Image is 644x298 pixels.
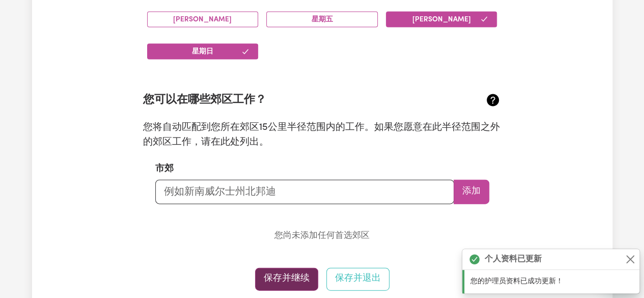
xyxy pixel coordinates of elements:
[266,12,378,28] button: 星期五
[412,16,471,23] font: [PERSON_NAME]
[147,12,259,28] button: [PERSON_NAME]
[143,94,266,106] font: 您可以在哪些郊区工作？
[326,268,389,291] button: 保存并退出
[311,16,332,23] font: 星期五
[624,253,636,265] button: 关闭
[255,268,318,291] button: 保存并继续
[143,123,500,147] font: 您将自动匹配到您所在郊区15公里半径范围内的工作。如果您愿意在此半径范围之外的郊区工作，请在此处列出。
[147,44,259,60] button: 星期日
[470,278,563,285] font: 您的护理员资料已成功更新！
[454,180,489,204] button: 添加到首选郊区
[155,165,174,173] font: 市郊
[386,12,497,28] button: [PERSON_NAME]
[173,16,232,23] font: [PERSON_NAME]
[274,231,370,240] font: 您尚未添加任何首选郊区
[192,48,213,56] font: 星期日
[462,187,481,196] font: 添加
[155,180,454,204] input: 例如新南威尔士州北邦迪
[335,275,381,283] font: 保存并退出
[485,255,542,263] font: 个人资料已更新
[264,275,310,283] font: 保存并继续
